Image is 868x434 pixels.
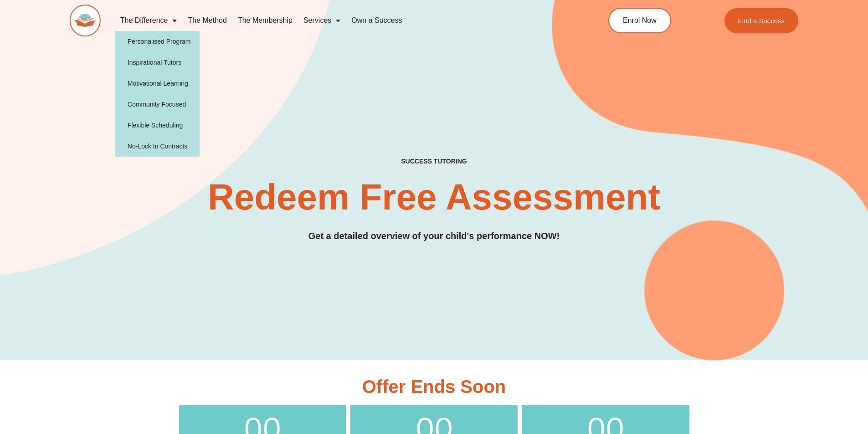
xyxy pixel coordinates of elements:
a: Find a Success [724,8,799,33]
a: The Difference [115,10,183,31]
a: Motivational Learning [115,73,200,94]
a: The Method [182,10,232,31]
ul: The Difference [115,31,200,157]
a: Services [298,10,346,31]
a: The Membership [232,10,298,31]
span: Find a Success [738,17,785,24]
a: Community Focused [115,94,200,115]
a: Own a Success [346,10,407,31]
iframe: Chat Widget [822,390,868,434]
span: Enrol Now [623,17,657,24]
a: Personalised Program [115,31,200,52]
a: Flexible Scheduling [115,115,200,136]
h3: Get a detailed overview of your child's performance NOW! [70,229,799,243]
a: No-Lock In Contracts [115,136,200,157]
h2: Redeem Free Assessment [70,179,799,215]
h4: SUCCESS TUTORING​ [326,158,542,165]
nav: Menu [115,10,567,31]
a: Enrol Now [608,8,671,33]
a: Inspirational Tutors [115,52,200,73]
h3: Offer Ends Soon [179,378,689,396]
